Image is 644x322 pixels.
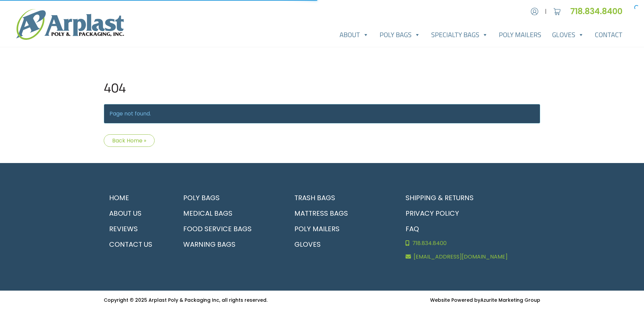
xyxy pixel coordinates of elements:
a: Medical Bags [178,206,281,221]
a: Poly Mailers [289,221,392,237]
a: Contact [589,28,628,42]
span: | [545,7,547,16]
a: FAQ [400,221,540,237]
a: Mattress Bags [289,206,392,221]
a: Home [104,190,170,206]
small: Website Powered by [430,297,540,303]
a: Azurite Marketing Group [480,297,540,303]
a: Trash Bags [289,190,392,206]
a: Warning Bags [178,237,281,252]
h1: 404 [104,80,540,96]
a: Reviews [104,221,170,237]
a: Specialty Bags [426,28,493,42]
a: Gloves [289,237,392,252]
p: Page not found. [104,104,540,124]
img: logo [16,9,124,40]
a: Privacy Policy [400,206,540,221]
a: 718.834.8400 [400,237,540,250]
a: Poly Bags [374,28,426,42]
a: About Us [104,206,170,221]
a: Back Home » [104,134,155,147]
a: Gloves [547,28,589,42]
a: Poly Bags [178,190,281,206]
a: Contact Us [104,237,170,252]
a: 718.834.8400 [570,6,628,17]
small: Copyright © 2025 Arplast Poly & Packaging Inc, all rights reserved. [104,297,267,303]
a: Poly Mailers [493,28,547,42]
a: Food Service Bags [178,221,281,237]
a: [EMAIL_ADDRESS][DOMAIN_NAME] [400,250,540,264]
a: Shipping & Returns [400,190,540,206]
a: About [334,28,374,42]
